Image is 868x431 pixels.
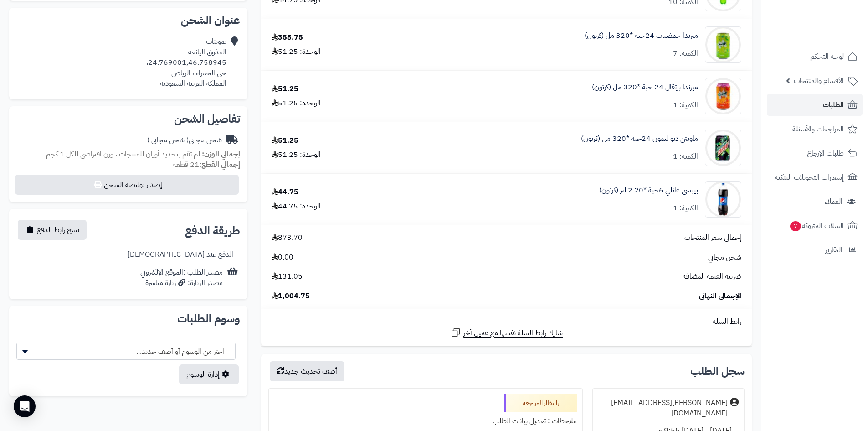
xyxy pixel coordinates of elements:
[775,171,844,184] span: إشعارات التحويلات البنكية
[825,195,842,208] span: العملاء
[147,135,189,145] span: ( شحن مجاني )
[504,394,577,412] div: بانتظار المراجعة
[673,151,698,162] div: الكمية: 1
[708,252,741,263] span: شحن مجاني
[823,99,844,111] span: الطلبات
[673,203,698,213] div: الكمية: 1
[585,31,698,41] a: ميرندا حمضيات 24حبة *320 مل (كرتون)
[767,191,863,213] a: العملاء
[673,48,698,59] div: الكمية: 7
[140,278,223,288] div: مصدر الزيارة: زيارة مباشرة
[272,32,303,43] div: 358.75
[270,361,344,381] button: أضف تحديث جديد
[140,267,223,288] div: مصدر الطلب :الموقع الإلكتروني
[272,98,321,109] div: الوحدة: 51.25
[767,142,863,164] a: طلبات الإرجاع
[599,185,698,196] a: بيبسي عائلي 6حبة *2.20 لتر (كرتون)
[810,50,844,63] span: لوحة التحكم
[790,221,801,231] span: 7
[767,94,863,116] a: الطلبات
[705,130,741,166] img: 1747589162-6e7ff969-24c4-4b5f-83cf-0a0709aa-90x90.jpg
[807,147,844,160] span: طلبات الإرجاع
[699,291,741,301] span: الإجمالي النهائي
[705,26,741,63] img: 1747566452-bf88d184-d280-4ea7-9331-9e3669ef-90x90.jpg
[272,201,321,212] div: الوحدة: 44.75
[18,220,87,240] button: نسخ رابط الدفع
[598,398,728,419] div: [PERSON_NAME][EMAIL_ADDRESS][DOMAIN_NAME]
[37,224,79,235] span: نسخ رابط الدفع
[463,328,563,338] span: شارك رابط السلة نفسها مع عميل آخر
[272,271,303,282] span: 131.05
[272,233,303,243] span: 873.70
[272,47,321,57] div: الوحدة: 51.25
[272,84,298,94] div: 51.25
[705,181,741,218] img: 1747594021-514wrKpr-GL._AC_SL1500-90x90.jpg
[673,100,698,110] div: الكمية: 1
[705,78,741,114] img: 1747575099-708d6832-587f-4e09-b83f-3e8e36d0-90x90.jpg
[274,412,576,430] div: ملاحظات : تعديل بيانات الطلب
[272,252,293,263] span: 0.00
[128,249,233,260] div: الدفع عند [DEMOGRAPHIC_DATA]
[173,159,240,170] small: 21 قطعة
[581,134,698,144] a: ماونتن ديو ليمون 24حبة *320 مل (كرتون)
[767,166,863,188] a: إشعارات التحويلات البنكية
[767,215,863,237] a: السلات المتروكة7
[825,244,842,256] span: التقارير
[17,343,235,360] span: -- اختر من الوسوم أو أضف جديد... --
[16,313,240,324] h2: وسوم الطلبات
[265,317,748,327] div: رابط السلة
[146,36,226,88] div: تموينات العذوق اليانعه 24.769001,46.758945، حي الحمراء ، الرياض المملكة العربية السعودية
[272,187,298,197] div: 44.75
[450,327,563,338] a: شارك رابط السلة نفسها مع عميل آخر
[683,271,741,282] span: ضريبة القيمة المضافة
[46,149,200,160] span: لم تقم بتحديد أوزان للمنتجات ، وزن افتراضي للكل 1 كجم
[592,82,698,93] a: ميرندا برتقال 24 حبة *320 مل (كرتون)
[179,364,239,384] a: إدارة الوسوم
[789,219,844,232] span: السلات المتروكة
[794,74,844,87] span: الأقسام والمنتجات
[16,15,240,26] h2: عنوان الشحن
[272,135,298,146] div: 51.25
[684,233,741,243] span: إجمالي سعر المنتجات
[272,291,310,301] span: 1,004.75
[767,239,863,261] a: التقارير
[14,395,36,417] div: Open Intercom Messenger
[806,7,859,26] img: logo-2.png
[185,225,240,236] h2: طريقة الدفع
[147,135,222,145] div: شحن مجاني
[272,150,321,160] div: الوحدة: 51.25
[16,343,236,360] span: -- اختر من الوسوم أو أضف جديد... --
[792,123,844,135] span: المراجعات والأسئلة
[767,46,863,68] a: لوحة التحكم
[690,366,745,377] h3: سجل الطلب
[199,159,240,170] strong: إجمالي القطع:
[767,118,863,140] a: المراجعات والأسئلة
[16,114,240,125] h2: تفاصيل الشحن
[15,175,239,195] button: إصدار بوليصة الشحن
[202,149,240,160] strong: إجمالي الوزن:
